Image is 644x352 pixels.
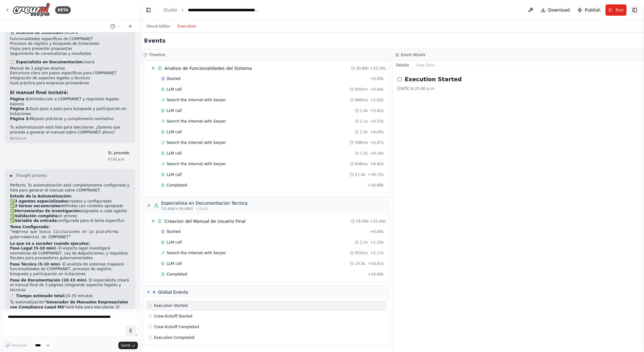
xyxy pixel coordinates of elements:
[10,46,130,51] li: Flujos para presentar propuestas
[167,240,182,245] span: LLM call
[10,30,130,35] p: analizará:
[368,183,384,188] span: + 30.88s
[585,7,600,13] span: Publish
[10,97,130,107] li: Introducción a COMPRANET y requisitos legales básicos
[167,140,226,145] span: Search the internet with Serper
[10,97,30,101] strong: Página 1:
[154,314,192,319] span: Crew Kickoff Started
[360,151,368,156] span: 1.5s
[397,86,639,91] div: [DATE] 8:25:00 p.m.
[167,272,187,277] span: Completed
[15,214,57,218] strong: Validación completa
[355,140,368,145] span: 596ms
[3,341,30,349] button: Improve
[10,37,130,42] li: Funcionalidades específicas de COMPRANET
[195,206,208,211] span: • 1 task
[10,241,90,246] strong: Lo que va a suceder cuando ejecutes:
[151,66,155,71] span: ▼
[55,6,71,14] div: BETA
[125,23,135,30] button: Start a new chat
[10,81,130,86] li: Guía práctica para empresas proveedoras
[370,129,384,134] span: + 6.05s
[355,87,368,92] span: 935ms
[370,108,384,113] span: + 3.42s
[167,151,182,156] span: LLM call
[167,108,182,113] span: LLM call
[10,300,128,309] strong: "Generador de Manuales Empresariales con Compliance Legal MX"
[355,250,368,255] span: 922ms
[10,294,65,298] strong: ⏱️ Tiempo estimado total:
[167,229,180,234] span: Started
[10,278,86,282] strong: Fase de Documentación (10-15 min)
[10,300,130,329] p: Tu automatización está lista para ejecutarse. El manual resultante será específicamente diseñado ...
[370,219,386,224] span: + 53.44s
[370,151,384,156] span: + 8.16s
[10,60,130,65] p: creará:
[10,60,82,64] strong: 📋 Especialista en Documentación
[10,136,130,141] div: 06:54 p.m.
[164,65,252,71] div: Analisis de Funcionalidades del Sistema
[360,129,368,134] span: 1.5s
[370,66,386,71] span: + 22.56s
[151,219,155,224] span: ▼
[10,199,130,223] p: ✅ creados y configurados ✅ definidas con contexto apropiado ✅ asignadas a cada agente ✅ sin error...
[10,71,130,76] li: Estructura clara con pasos específicos para COMPRANET
[12,343,27,348] span: Improve
[167,76,180,81] span: Started
[368,172,384,177] span: + 30.75s
[108,157,130,162] div: 07:05 p.m.
[10,76,130,81] li: Integración de aspectos legales y técnicos
[121,343,130,348] span: Send
[118,342,138,349] button: Send
[355,261,365,266] span: 14.4s
[355,161,368,166] span: 646ms
[167,172,182,177] span: LLM call
[163,7,258,13] nav: breadcrumb
[355,97,368,102] span: 980ms
[10,66,130,71] li: Manual de 3 páginas exactas
[167,250,226,255] span: Search the internet with Serper
[144,36,165,45] h2: Events
[360,240,368,245] span: 1.1s
[10,173,47,178] button: ▶Thought process
[413,61,439,70] button: Raw Data
[10,183,130,193] p: Perfecto. Tu automatización está completamente configurada y lista para generar el manual sobre C...
[149,52,165,57] h3: Timeline
[10,194,72,198] strong: Estado de la Automatización:
[13,3,50,17] img: Logo
[163,8,177,13] a: Studio
[392,61,413,70] button: Details
[360,119,368,124] span: 1.1s
[10,278,130,293] p: - El especialista creará el manual final de 3 páginas integrando aspectos legales y técnicos
[370,240,384,245] span: + 1.24s
[144,6,153,14] button: Hide left sidebar
[147,203,151,208] span: ▼
[10,173,13,178] span: ▶
[10,51,130,56] li: Seguimiento de convocatorias y resultados
[605,4,626,16] button: Run
[10,117,130,122] li: Mejores prácticas y cumplimiento normativo
[15,204,60,208] strong: 3 tareas secuenciales
[370,87,384,92] span: + 0.94s
[356,66,369,71] span: 30.88s
[360,108,368,113] span: 1.4s
[126,326,135,335] button: Click to speak your automation idea
[15,209,80,213] strong: Herramientas de investigación
[158,289,188,295] div: Global Events
[10,107,30,111] strong: Página 2:
[167,87,182,92] span: LLM call
[370,250,384,255] span: + 2.17s
[10,262,60,266] strong: Fase Técnica (5-10 min)
[143,23,174,30] button: Visual Editor
[167,119,226,124] span: Search the internet with Serper
[10,294,130,299] p: 20-35 minutos
[10,125,130,135] p: Tu automatización está lista para ejecutarse. ¿Quieres que proceda a generar el manual sobre COMP...
[10,117,30,121] strong: Página 3:
[15,218,57,223] strong: Variable de entrada
[10,246,56,250] strong: Fase Legal (5-10 min)
[10,30,60,35] strong: 💻 Analista de Sistemas
[167,261,182,266] span: LLM call
[154,303,188,308] span: Execution Started
[356,219,369,224] span: 16.68s
[370,97,384,102] span: + 2.02s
